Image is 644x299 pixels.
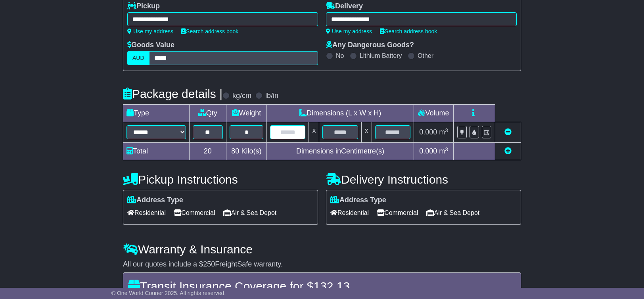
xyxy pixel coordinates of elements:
td: x [309,122,319,143]
h4: Transit Insurance Coverage for $ [128,280,516,293]
td: Qty [190,105,226,122]
label: Address Type [330,196,386,205]
td: Weight [226,105,267,122]
a: Search address book [181,28,238,34]
span: Residential [330,207,369,219]
label: Address Type [127,196,183,205]
span: 0.000 [419,147,437,155]
td: Type [123,105,190,122]
h4: Warranty & Insurance [123,243,521,256]
td: Total [123,143,190,160]
span: 0.000 [419,128,437,136]
label: Lithium Battery [360,52,402,59]
td: Dimensions in Centimetre(s) [267,143,414,160]
td: x [361,122,372,143]
label: Delivery [326,2,363,11]
span: m [439,147,448,155]
a: Use my address [326,28,372,34]
span: Residential [127,207,166,219]
span: 250 [203,260,215,268]
label: Any Dangerous Goods? [326,41,414,50]
label: Goods Value [127,41,174,50]
div: All our quotes include a $ FreightSafe warranty. [123,260,521,269]
label: kg/cm [232,92,251,100]
span: 132.13 [313,280,350,293]
label: lb/in [265,92,278,100]
td: Kilo(s) [226,143,267,160]
td: 20 [190,143,226,160]
span: © One World Courier 2025. All rights reserved. [111,290,226,296]
td: Dimensions (L x W x H) [267,105,414,122]
span: 80 [231,147,239,155]
h4: Delivery Instructions [326,173,521,186]
span: Air & Sea Depot [426,207,480,219]
label: No [336,52,344,59]
a: Search address book [380,28,437,34]
span: m [439,128,448,136]
label: AUD [127,51,149,65]
a: Add new item [504,147,512,155]
label: Other [418,52,433,59]
span: Commercial [377,207,418,219]
label: Pickup [127,2,160,11]
span: Commercial [174,207,215,219]
sup: 3 [445,146,448,152]
td: Volume [414,105,453,122]
h4: Pickup Instructions [123,173,318,186]
sup: 3 [445,127,448,133]
h4: Package details | [123,87,222,100]
a: Use my address [127,28,173,34]
span: Air & Sea Depot [223,207,277,219]
a: Remove this item [504,128,512,136]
